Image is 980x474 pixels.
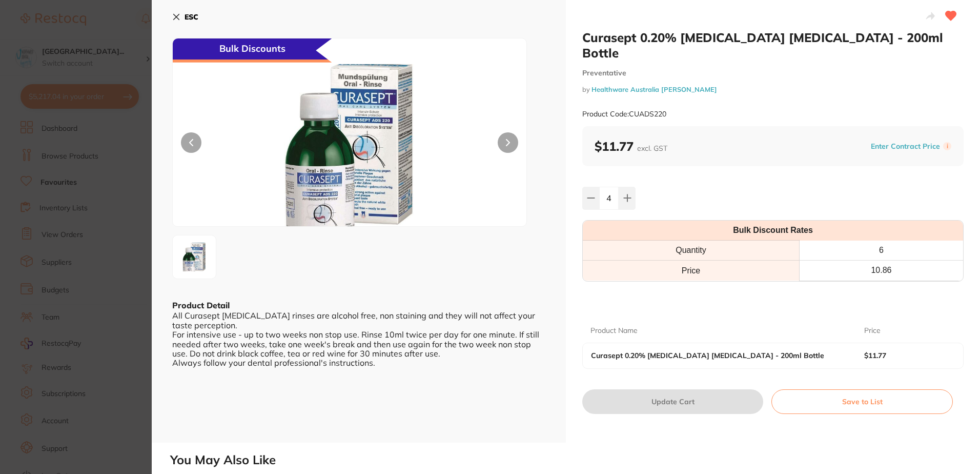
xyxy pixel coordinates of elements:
[595,139,667,154] b: $11.77
[864,351,946,360] b: $11.77
[590,326,638,336] p: Product Name
[582,30,964,61] h2: Curasept 0.20% [MEDICAL_DATA] [MEDICAL_DATA] - 200ml Bottle
[172,8,198,26] button: ESC
[243,64,456,226] img: anBn
[170,453,976,467] h2: You May Also Like
[591,351,836,360] b: Curasept 0.20% [MEDICAL_DATA] [MEDICAL_DATA] - 200ml Bottle
[868,142,943,151] button: Enter Contract Price
[185,12,198,22] b: ESC
[637,144,667,153] span: excl. GST
[800,241,964,261] th: 6
[591,85,717,93] a: Healthware Australia [PERSON_NAME]
[583,241,800,261] th: Quantity
[172,300,230,310] b: Product Detail
[864,326,881,336] p: Price
[583,221,963,241] th: Bulk Discount Rates
[176,239,213,275] img: anBn
[583,261,800,281] td: Price
[172,311,545,367] div: All Curasept [MEDICAL_DATA] rinses are alcohol free, non staining and they will not affect your t...
[800,261,964,281] th: 10.86
[582,86,964,93] small: by
[943,142,951,150] label: i
[582,110,666,118] small: Product Code: CUADS220
[771,389,953,414] button: Save to List
[582,69,964,77] small: Preventative
[173,38,332,63] div: Bulk Discounts
[582,389,763,414] button: Update Cart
